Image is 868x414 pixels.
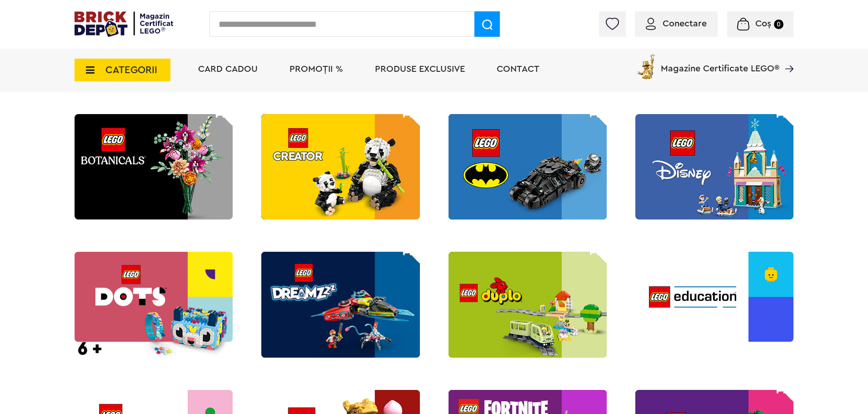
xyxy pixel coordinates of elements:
a: Conectare [646,19,707,28]
span: Magazine Certificate LEGO® [661,52,779,73]
small: 0 [774,20,783,29]
span: CATEGORII [105,65,157,75]
a: Card Cadou [198,65,258,74]
a: PROMOȚII % [289,65,343,74]
a: Magazine Certificate LEGO® [779,52,793,61]
span: Coș [755,19,771,28]
span: Conectare [663,19,707,28]
a: Produse exclusive [375,65,465,74]
a: Contact [497,65,539,74]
